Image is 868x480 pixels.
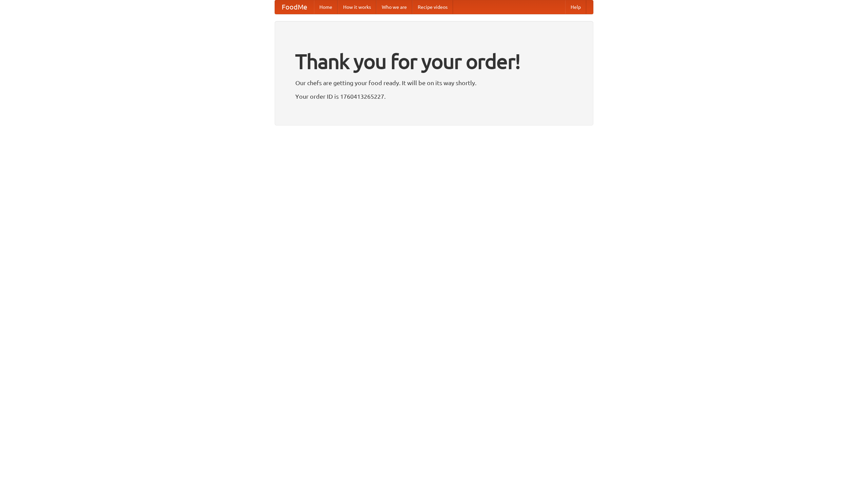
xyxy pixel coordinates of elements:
h1: Thank you for your order! [295,45,573,78]
p: Your order ID is 1760413265227. [295,91,573,101]
a: Help [565,0,586,14]
a: How it works [338,0,376,14]
p: Our chefs are getting your food ready. It will be on its way shortly. [295,78,573,88]
a: Who we are [376,0,412,14]
a: Home [314,0,338,14]
a: Recipe videos [412,0,453,14]
a: FoodMe [275,0,314,14]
